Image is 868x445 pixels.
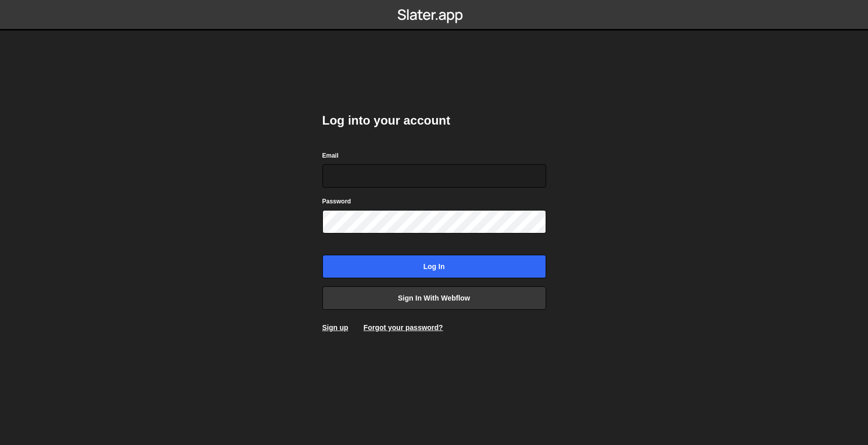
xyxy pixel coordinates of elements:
[322,323,348,332] a: Sign up
[322,112,546,129] h2: Log into your account
[322,286,546,310] a: Sign in with Webflow
[322,196,351,206] label: Password
[322,151,339,161] label: Email
[322,255,546,278] input: Log in
[364,323,443,332] a: Forgot your password?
